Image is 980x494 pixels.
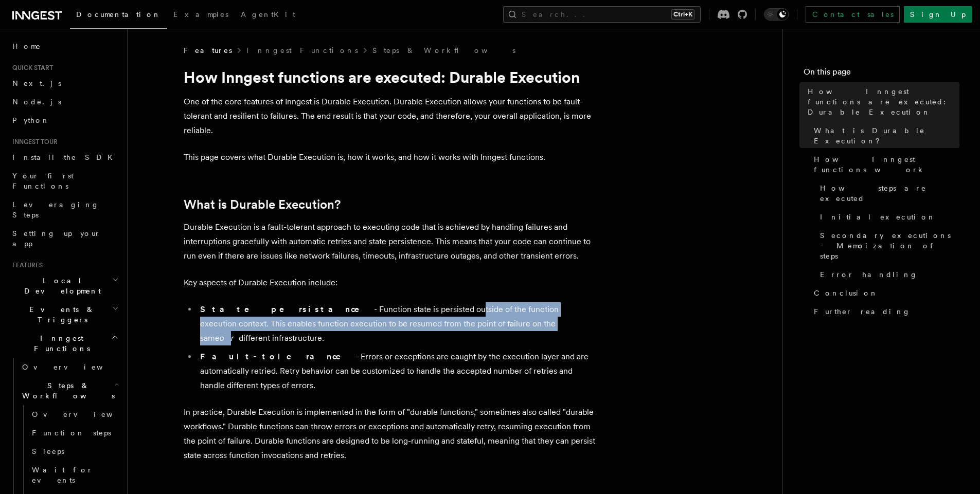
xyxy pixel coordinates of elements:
span: Node.js [12,98,61,106]
a: What is Durable Execution? [810,121,959,150]
a: Function steps [28,424,121,442]
a: AgentKit [235,3,301,28]
a: Further reading [810,302,959,321]
span: Documentation [76,10,161,19]
span: AgentKit [241,10,295,19]
kbd: Ctrl+K [671,9,694,20]
span: Features [184,45,232,56]
span: Conclusion [814,288,878,298]
a: Home [8,37,121,56]
a: What is Durable Execution? [184,197,341,212]
span: Setting up your app [12,229,101,248]
span: Overview [22,363,128,371]
span: Home [12,41,41,51]
h4: On this page [804,66,959,82]
a: Setting up your app [8,224,121,253]
span: How Inngest functions work [814,154,959,175]
span: Install the SDK [12,153,119,161]
p: This page covers what Durable Execution is, how it works, and how it works with Inngest functions. [184,150,595,164]
span: Examples [173,10,228,19]
span: Leveraging Steps [12,200,99,219]
span: Steps & Workflows [18,380,115,401]
a: Inngest Functions [246,45,358,56]
a: Error handling [816,265,959,284]
button: Events & Triggers [8,300,121,329]
a: Your first Functions [8,167,121,195]
strong: Fault-tolerance [200,352,355,361]
button: Search...Ctrl+K [503,6,701,23]
span: Python [12,116,50,124]
span: Further reading [814,306,911,317]
a: Steps & Workflows [372,45,515,56]
span: Secondary executions - Memoization of steps [820,230,959,261]
em: or [220,333,239,343]
button: Toggle dark mode [764,8,789,21]
a: Secondary executions - Memoization of steps [816,226,959,265]
span: Sleeps [32,447,64,455]
p: Key aspects of Durable Execution include: [184,276,595,290]
a: Next.js [8,74,121,93]
a: Sleeps [28,442,121,461]
span: What is Durable Execution? [814,125,959,146]
button: Local Development [8,271,121,300]
a: Contact sales [806,6,900,23]
a: Install the SDK [8,148,121,167]
span: Error handling [820,269,918,280]
a: Initial execution [816,208,959,226]
a: How Inngest functions are executed: Durable Execution [804,82,959,121]
a: Leveraging Steps [8,195,121,224]
a: How steps are executed [816,179,959,208]
a: Examples [167,3,235,28]
a: Overview [18,358,121,376]
a: Node.js [8,93,121,111]
p: In practice, Durable Execution is implemented in the form of "durable functions," sometimes also ... [184,405,595,463]
span: How Inngest functions are executed: Durable Execution [808,86,959,117]
a: Documentation [70,3,167,29]
li: - Function state is persisted outside of the function execution context. This enables function ex... [197,302,595,345]
p: One of the core features of Inngest is Durable Execution. Durable Execution allows your functions... [184,95,595,138]
a: Python [8,111,121,130]
span: How steps are executed [820,183,959,204]
span: Local Development [8,276,112,296]
a: Wait for events [28,461,121,489]
span: Inngest tour [8,138,58,146]
strong: State persistance [200,304,374,314]
span: Wait for events [32,466,93,484]
button: Inngest Functions [8,329,121,358]
a: Conclusion [810,284,959,302]
a: Sign Up [904,6,972,23]
span: Next.js [12,79,61,87]
a: How Inngest functions work [810,150,959,179]
a: Overview [28,405,121,424]
span: Inngest Functions [8,333,111,354]
span: Function steps [32,429,111,437]
button: Steps & Workflows [18,376,121,405]
li: - Errors or exceptions are caught by the execution layer and are automatically retried. Retry beh... [197,350,595,393]
p: Durable Execution is a fault-tolerant approach to executing code that is achieved by handling fai... [184,220,595,263]
span: Quick start [8,64,53,72]
span: Events & Triggers [8,304,112,325]
h1: How Inngest functions are executed: Durable Execution [184,68,595,86]
span: Initial execution [820,212,936,222]
span: Features [8,261,43,269]
span: Overview [32,410,138,418]
span: Your first Functions [12,172,74,190]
